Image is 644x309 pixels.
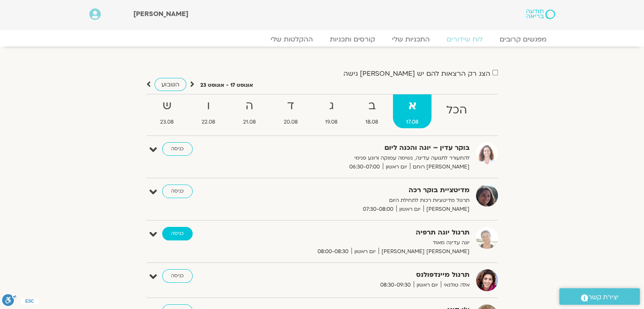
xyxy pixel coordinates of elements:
span: 17.08 [393,118,431,127]
span: 07:30-08:00 [360,205,396,214]
span: יום ראשון [396,205,423,214]
strong: הכל [433,101,480,120]
strong: ד [271,97,311,116]
span: [PERSON_NAME] [PERSON_NAME] [379,247,470,256]
a: ד20.08 [271,94,311,128]
a: קורסים ותכניות [321,35,384,44]
a: השבוע [155,78,186,91]
a: כניסה [162,269,193,283]
span: 23.08 [147,118,187,127]
span: 19.08 [312,118,351,127]
p: להתעורר לתנועה עדינה, נשימה עמוקה ורוגע פנימי [262,154,470,163]
span: [PERSON_NAME] [423,205,470,214]
a: הכל [433,94,480,128]
strong: תרגול יוגה תרפיה [262,227,470,238]
a: מפגשים קרובים [491,35,555,44]
label: הצג רק הרצאות להם יש [PERSON_NAME] גישה [343,70,490,77]
a: ג19.08 [312,94,351,128]
nav: Menu [89,35,555,44]
span: 08:00-08:30 [315,247,351,256]
span: השבוע [161,80,180,88]
a: ש23.08 [147,94,187,128]
span: 18.08 [352,118,391,127]
span: 22.08 [188,118,228,127]
span: אלה טולנאי [441,281,470,290]
strong: בוקר עדין – יוגה והכנה ליום [262,142,470,154]
span: [PERSON_NAME] [133,9,188,19]
strong: ה [230,97,269,116]
a: התכניות שלי [384,35,438,44]
span: 21.08 [230,118,269,127]
span: 20.08 [271,118,311,127]
strong: א [393,97,431,116]
span: יצירת קשר [588,292,619,303]
a: כניסה [162,185,193,198]
a: כניסה [162,227,193,240]
span: יום ראשון [414,281,441,290]
strong: ג [312,97,351,116]
strong: ב [352,97,391,116]
strong: מדיטציית בוקר רכה [262,185,470,196]
a: ההקלטות שלי [262,35,321,44]
a: ה21.08 [230,94,269,128]
a: לוח שידורים [438,35,491,44]
p: יוגה עדינה מאוד [262,238,470,247]
a: ב18.08 [352,94,391,128]
strong: תרגול מיינדפולנס [262,269,470,281]
a: יצירת קשר [559,288,640,305]
span: [PERSON_NAME] רוחם [410,163,470,171]
strong: ש [147,97,187,116]
a: א17.08 [393,94,431,128]
span: 08:30-09:30 [377,281,414,290]
a: ו22.08 [188,94,228,128]
strong: ו [188,97,228,116]
p: אוגוסט 17 - אוגוסט 23 [200,81,253,90]
span: יום ראשון [351,247,379,256]
span: 06:30-07:00 [346,163,383,171]
span: יום ראשון [383,163,410,171]
a: כניסה [162,142,193,156]
p: תרגול מדיטציות רכות לתחילת היום [262,196,470,205]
